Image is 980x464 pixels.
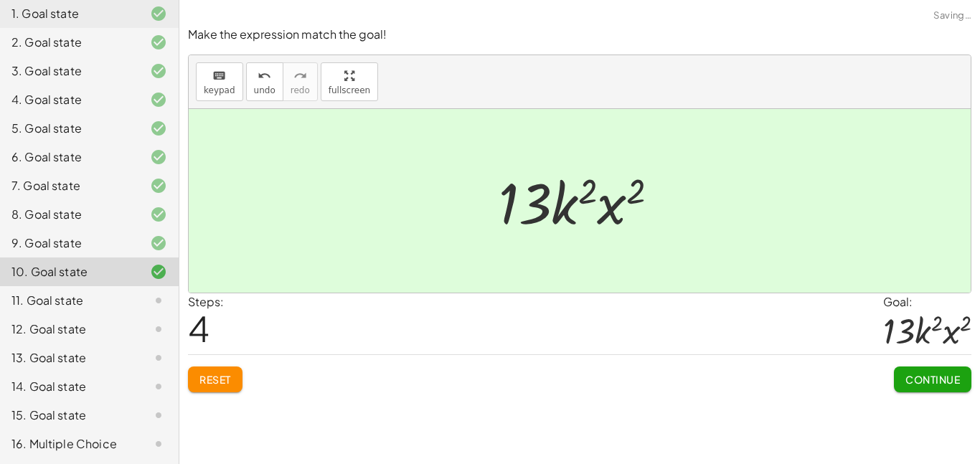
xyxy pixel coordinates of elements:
div: 15. Goal state [11,407,127,424]
span: Continue [905,373,960,386]
i: Task not started. [150,435,167,453]
button: undoundo [246,62,283,101]
span: fullscreen [329,85,370,95]
div: 11. Goal state [11,292,127,309]
div: 10. Goal state [11,263,127,280]
i: Task not started. [150,292,167,309]
i: Task finished and correct. [150,62,167,80]
i: Task finished and correct. [150,34,167,51]
div: 7. Goal state [11,177,127,194]
i: redo [293,67,307,85]
i: Task not started. [150,407,167,424]
i: Task not started. [150,321,167,338]
i: Task finished and correct. [150,235,167,252]
i: Task finished and correct. [150,120,167,137]
span: 4 [188,306,209,350]
p: Make the expression match the goal! [188,27,971,43]
button: fullscreen [321,62,378,101]
button: Continue [894,366,971,392]
div: 1. Goal state [11,5,127,22]
i: undo [258,67,271,85]
i: keyboard [212,67,226,85]
button: Reset [188,366,242,392]
div: 13. Goal state [11,349,127,366]
i: Task finished and correct. [150,5,167,22]
div: 3. Goal state [11,62,127,80]
div: 12. Goal state [11,321,127,338]
span: redo [291,85,310,95]
div: 4. Goal state [11,91,127,108]
div: Goal: [883,293,971,311]
span: Reset [199,373,231,386]
span: undo [254,85,275,95]
div: 14. Goal state [11,378,127,395]
div: 6. Goal state [11,148,127,166]
span: keypad [204,85,235,95]
div: 2. Goal state [11,34,127,51]
i: Task not started. [150,349,167,366]
div: 16. Multiple Choice [11,435,127,453]
i: Task finished and correct. [150,263,167,280]
i: Task finished and correct. [150,177,167,194]
label: Steps: [188,294,224,309]
div: 9. Goal state [11,235,127,252]
div: 8. Goal state [11,206,127,223]
span: Saving… [933,9,971,23]
i: Task finished and correct. [150,148,167,166]
div: 5. Goal state [11,120,127,137]
i: Task finished and correct. [150,206,167,223]
button: redoredo [283,62,318,101]
i: Task finished and correct. [150,91,167,108]
button: keyboardkeypad [196,62,243,101]
i: Task not started. [150,378,167,395]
